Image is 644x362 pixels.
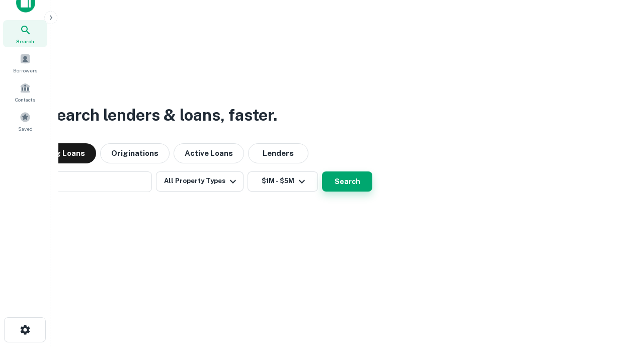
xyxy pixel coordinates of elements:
[322,171,372,192] button: Search
[174,143,244,163] button: Active Loans
[248,143,308,163] button: Lenders
[100,143,170,163] button: Originations
[15,96,35,104] span: Contacts
[16,37,34,45] span: Search
[46,103,277,127] h3: Search lenders & loans, faster.
[3,20,47,47] a: Search
[156,171,244,192] button: All Property Types
[3,49,47,76] a: Borrowers
[18,125,33,133] span: Saved
[3,108,47,135] a: Saved
[594,282,644,330] iframe: Chat Widget
[13,66,37,74] span: Borrowers
[3,78,47,106] a: Contacts
[248,171,318,192] button: $1M - $5M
